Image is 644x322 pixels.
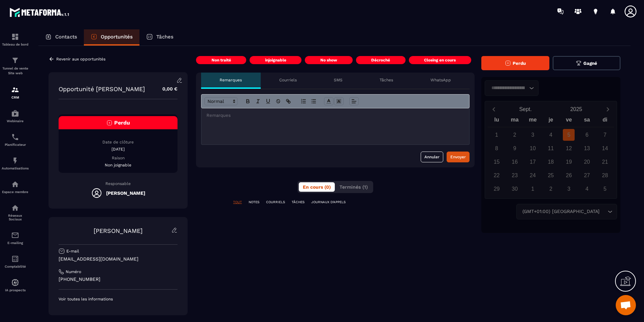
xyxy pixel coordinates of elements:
p: Tâches [380,77,393,83]
img: logo [9,6,70,18]
p: Date de clôture [59,139,178,145]
button: Perdu [481,56,549,70]
p: Opportunités [101,34,133,40]
img: formation [11,33,19,41]
img: automations [11,278,19,287]
a: accountantaccountantComptabilité [2,250,29,273]
p: Espace membre [2,190,29,194]
p: Opportunité [PERSON_NAME] [59,85,145,92]
img: email [11,231,19,239]
p: 0,00 € [156,82,178,96]
p: Automatisations [2,166,29,170]
p: Réseaux Sociaux [2,214,29,221]
a: automationsautomationsEspace membre [2,175,29,199]
p: injoignable [265,57,286,63]
p: No show [320,57,337,63]
p: Responsable [59,181,178,186]
a: social-networksocial-networkRéseaux Sociaux [2,199,29,226]
a: [PERSON_NAME] [94,227,142,234]
p: TÂCHES [292,200,304,205]
button: Annuler [421,152,443,162]
a: formationformationTableau de bord [2,28,29,51]
h5: [PERSON_NAME] [106,190,145,196]
p: Raison [59,155,178,161]
span: Perdu [513,61,526,66]
p: WhatsApp [430,77,451,83]
a: Ouvrir le chat [616,295,636,315]
p: [PHONE_NUMBER] [59,276,178,283]
p: Closing en cours [424,57,456,63]
p: Voir toutes les informations [59,296,178,302]
button: Terminés (1) [335,182,372,192]
span: Gagné [583,61,597,66]
span: En cours (0) [303,184,331,190]
img: formation [11,86,19,94]
a: Tâches [139,29,180,46]
div: Envoyer [450,154,466,160]
p: Planificateur [2,143,29,146]
p: Tunnel de vente Site web [2,66,29,76]
p: IA prospects [2,288,29,292]
button: Envoyer [447,152,470,162]
p: NOTES [249,200,259,205]
img: accountant [11,255,19,263]
p: Décroché [371,57,390,63]
button: Gagné [553,56,620,70]
a: formationformationCRM [2,81,29,104]
a: Contacts [38,29,84,46]
span: Terminés (1) [340,184,368,190]
a: schedulerschedulerPlanificateur [2,128,29,152]
p: Numéro [66,269,81,274]
img: formation [11,56,19,64]
p: Tableau de bord [2,43,29,46]
p: Non traité [212,57,231,63]
p: Remarques [220,77,242,83]
p: Courriels [279,77,297,83]
p: Revenir aux opportunités [56,57,105,61]
p: TOUT [233,200,242,205]
a: automationsautomationsAutomatisations [2,152,29,175]
img: scheduler [11,133,19,141]
a: emailemailE-mailing [2,226,29,250]
img: automations [11,157,19,165]
button: En cours (0) [299,182,335,192]
a: Opportunités [84,29,139,46]
img: social-network [11,204,19,212]
p: COURRIELS [266,200,285,205]
p: Comptabilité [2,265,29,268]
p: SMS [334,77,343,83]
p: Webinaire [2,119,29,123]
img: automations [11,109,19,117]
p: Non joignable [59,162,178,168]
p: Tâches [156,34,173,40]
p: CRM [2,96,29,99]
a: formationformationTunnel de vente Site web [2,51,29,81]
p: JOURNAUX D'APPELS [311,200,346,205]
p: Contacts [55,34,77,40]
p: E-mailing [2,241,29,245]
p: [EMAIL_ADDRESS][DOMAIN_NAME] [59,256,178,262]
p: [DATE] [59,146,178,152]
span: Perdu [114,119,130,126]
img: automations [11,180,19,188]
a: automationsautomationsWebinaire [2,104,29,128]
p: E-mail [66,248,79,254]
